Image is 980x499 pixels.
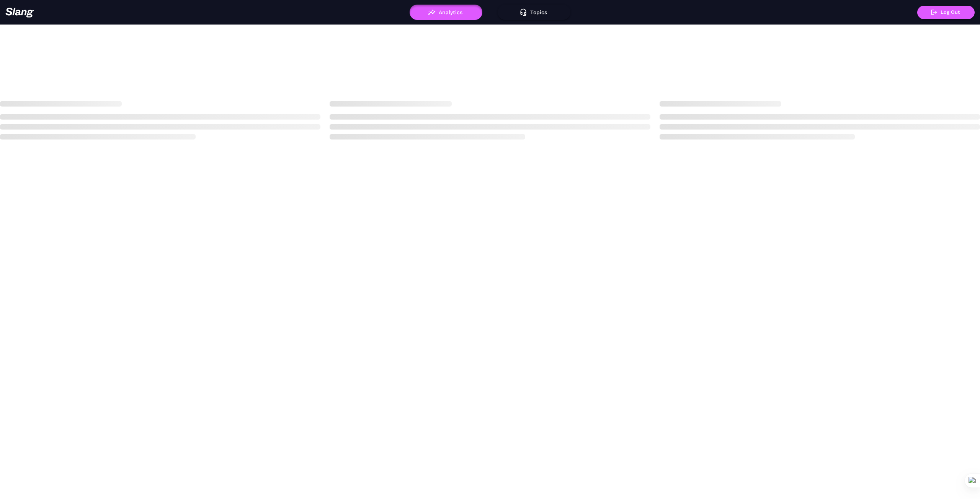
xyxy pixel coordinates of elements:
a: Analytics [410,9,482,15]
button: Topics [498,5,570,20]
button: Log Out [917,6,975,19]
img: 623511267c55cb56e2f2a487_logo2.png [5,7,34,18]
button: Analytics [410,5,482,20]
